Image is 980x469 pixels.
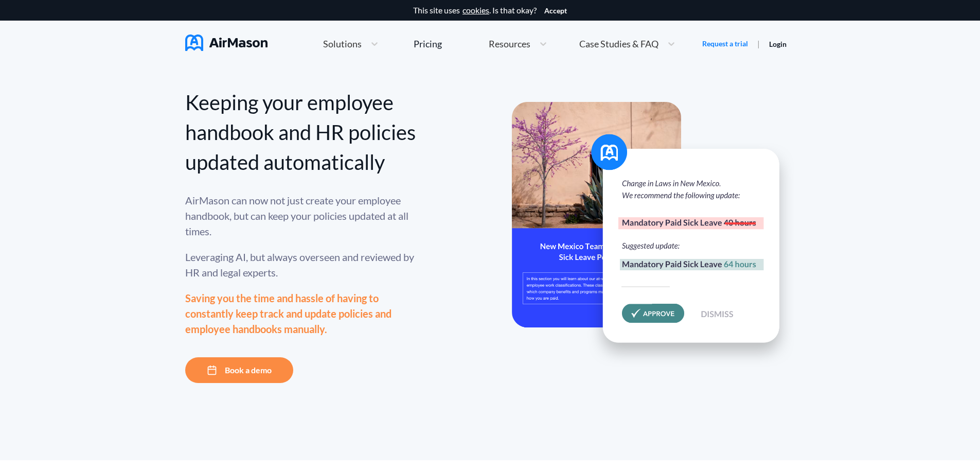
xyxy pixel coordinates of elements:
a: Pricing [414,34,442,53]
div: Saving you the time and hassle of having to constantly keep track and update policies and employe... [185,290,417,337]
div: Keeping your employee handbook and HR policies updated automatically [185,88,417,177]
div: Pricing [414,39,442,48]
img: AirMason Logo [185,34,268,51]
button: Accept cookies [544,7,567,15]
a: Request a trial [702,39,748,49]
span: Case Studies & FAQ [579,39,658,48]
img: handbook apu [512,102,795,367]
div: AirMason can now not just create your employee handbook, but can keep your policies updated at al... [185,193,417,239]
span: Resources [489,39,530,48]
a: cookies [462,6,489,15]
span: Solutions [323,39,362,48]
div: Leveraging AI, but always overseen and reviewed by HR and legal experts. [185,249,417,280]
a: Login [769,40,787,48]
span: | [757,39,760,48]
button: Book a demo [185,357,293,383]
